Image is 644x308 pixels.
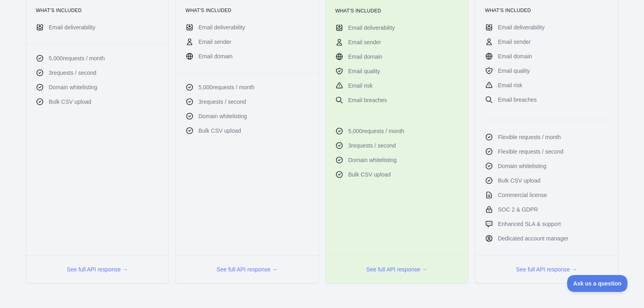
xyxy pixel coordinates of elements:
[498,148,563,156] span: Flexible requests / second
[348,170,391,179] span: Bulk CSV upload
[348,156,397,164] span: Domain whitelisting
[498,162,547,170] span: Domain whitelisting
[498,177,541,185] span: Bulk CSV upload
[567,275,628,292] iframe: Toggle Customer Support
